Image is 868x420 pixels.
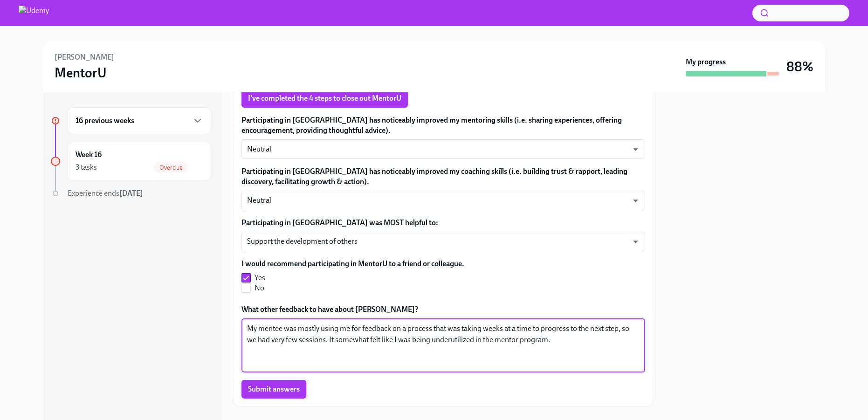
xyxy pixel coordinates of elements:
[241,304,645,315] label: What other feedback to have about [PERSON_NAME]?
[241,166,645,187] label: Participating in [GEOGRAPHIC_DATA] has noticeably improved my coaching skills (i.e. building trus...
[51,142,211,181] a: Week 163 tasksOverdue
[241,191,645,210] div: Neutral
[76,116,134,126] h6: 16 previous weeks
[247,323,640,368] textarea: My mentee was mostly using me for feedback on a process that was taking weeks at a time to progre...
[154,164,188,171] span: Overdue
[55,52,114,62] h6: [PERSON_NAME]
[241,232,645,251] div: Support the development of others
[241,218,645,228] label: Participating in [GEOGRAPHIC_DATA] was MOST helpful to:
[76,150,102,160] h6: Week 16
[68,107,211,134] div: 16 previous weeks
[241,115,645,136] label: Participating in [GEOGRAPHIC_DATA] has noticeably improved my mentoring skills (i.e. sharing expe...
[241,139,645,159] div: Neutral
[248,385,300,394] span: Submit answers
[241,380,306,399] button: Submit answers
[241,89,408,108] button: I've completed the 4 steps to close out MentorU
[55,64,107,81] h3: MentorU
[248,94,401,103] span: I've completed the 4 steps to close out MentorU
[76,162,97,172] div: 3 tasks
[68,189,143,198] span: Experience ends
[119,189,143,198] strong: [DATE]
[686,57,726,67] strong: My progress
[241,259,464,269] label: I would recommend participating in MentorU to a friend or colleague.
[255,283,264,293] span: No
[19,6,49,21] img: Udemy
[255,273,265,283] span: Yes
[786,58,813,75] h3: 88%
